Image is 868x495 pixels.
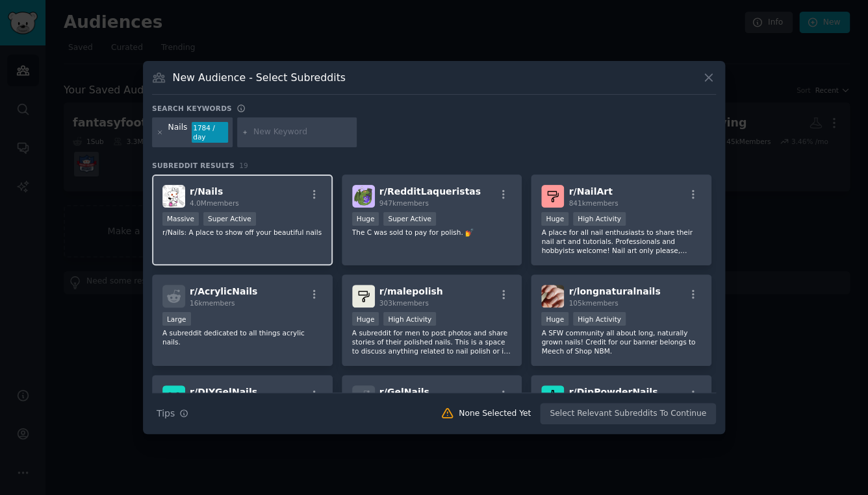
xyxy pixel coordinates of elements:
[192,122,228,143] div: 1784 / day
[190,199,239,207] span: 4.0M members
[568,299,618,307] span: 105k members
[162,185,185,208] img: Nails
[352,285,375,308] img: malepolish
[541,328,701,356] p: A SFW community all about long, naturally grown nails! Credit for our banner belongs to Meech of ...
[541,212,568,226] div: Huge
[383,212,436,226] div: Super Active
[152,104,232,113] h3: Search keywords
[379,387,429,397] span: r/ GelNails
[568,286,660,296] span: r/ longnaturalnails
[203,212,256,226] div: Super Active
[459,408,531,420] div: None Selected Yet
[239,162,248,169] span: 19
[541,285,564,308] img: longnaturalnails
[379,186,481,197] span: r/ RedditLaqueristas
[541,228,701,255] p: A place for all nail enthusiasts to share their nail art and tutorials. Professionals and hobbyis...
[383,312,436,326] div: High Activity
[162,385,185,408] img: DIYGelNails
[568,186,612,197] span: r/ NailArt
[573,312,626,326] div: High Activity
[541,312,568,326] div: Huge
[541,185,564,208] img: NailArt
[379,299,429,307] span: 303k members
[152,402,193,425] button: Tips
[162,312,191,326] div: Large
[573,212,626,226] div: High Activity
[352,185,375,208] img: RedditLaqueristas
[379,199,429,207] span: 947k members
[190,387,257,397] span: r/ DIYGelNails
[352,228,512,237] p: The C was sold to pay for polish. 💅
[157,407,175,420] span: Tips
[541,385,564,408] img: DipPowderNails
[173,71,346,84] h3: New Audience - Select Subreddits
[162,328,322,346] p: A subreddit dedicated to all things acrylic nails.
[568,387,657,397] span: r/ DipPowderNails
[379,286,443,296] span: r/ malepolish
[568,199,618,207] span: 841k members
[352,328,512,356] p: A subreddit for men to post photos and share stories of their polished nails. This is a space to ...
[352,212,379,226] div: Huge
[162,228,322,237] p: r/Nails: A place to show off your beautiful nails
[352,312,379,326] div: Huge
[190,186,223,197] span: r/ Nails
[190,299,235,307] span: 16k members
[152,161,235,170] span: Subreddit Results
[168,122,188,143] div: Nails
[253,127,352,138] input: New Keyword
[190,286,257,296] span: r/ AcrylicNails
[162,212,199,226] div: Massive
